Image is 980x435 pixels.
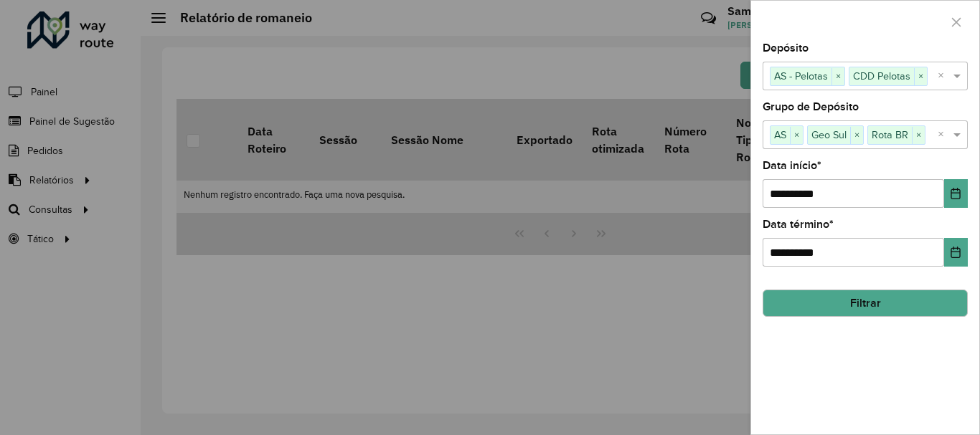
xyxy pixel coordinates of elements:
button: Choose Date [944,238,968,267]
span: AS - Pelotas [771,67,831,85]
label: Data início [763,157,821,174]
span: Geo Sul [808,126,850,143]
label: Data término [763,216,834,233]
button: Filtrar [763,290,968,317]
button: Choose Date [944,179,968,208]
span: CDD Pelotas [849,67,914,85]
span: × [912,127,925,144]
span: AS [771,126,790,143]
span: × [850,127,863,144]
span: Clear all [938,67,950,85]
span: Clear all [938,126,950,143]
label: Grupo de Depósito [763,98,859,115]
label: Depósito [763,39,809,57]
span: × [914,68,927,85]
span: × [831,68,844,85]
span: Rota BR [868,126,912,143]
span: × [790,127,803,144]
